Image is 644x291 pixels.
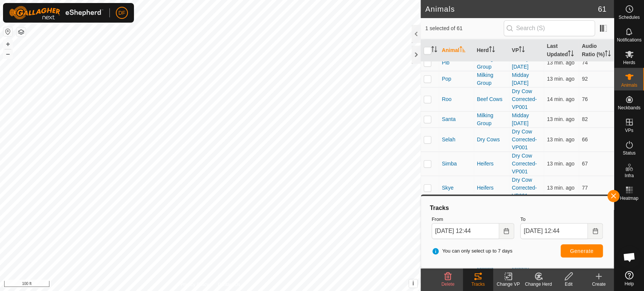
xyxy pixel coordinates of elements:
[553,281,584,288] div: Edit
[561,244,603,257] button: Generate
[3,40,12,49] button: +
[512,129,537,150] a: Dry Cow Corrected-VP001
[118,9,126,17] span: DF
[582,161,588,167] span: 67
[442,136,455,144] span: Selah
[512,153,537,175] a: Dry Cow Corrected-VP001
[582,96,588,102] span: 76
[474,39,509,62] th: Herd
[412,280,414,286] span: i
[504,20,595,36] input: Search (S)
[547,116,574,122] span: Sep 10, 2025, 12:33 PM
[509,39,544,62] th: VP
[460,47,466,53] p-sorticon: Activate to sort
[463,281,493,288] div: Tracks
[477,160,506,168] div: Heifers
[512,72,529,86] a: Midday [DATE]
[605,51,611,57] p-sorticon: Activate to sort
[624,282,634,286] span: Help
[588,223,603,239] button: Choose Date
[512,56,529,70] a: Midday [DATE]
[409,279,417,288] button: i
[582,116,588,122] span: 82
[429,204,606,213] div: Tracks
[442,115,456,123] span: Santa
[431,47,437,53] p-sorticon: Activate to sort
[17,28,26,37] button: Map Layers
[180,281,209,288] a: Privacy Policy
[3,27,12,36] button: Reset Map
[477,95,506,103] div: Beef Cows
[614,268,644,289] a: Help
[582,185,588,191] span: 77
[620,196,638,201] span: Heatmap
[624,173,633,178] span: Infra
[547,60,574,66] span: Sep 10, 2025, 12:33 PM
[432,247,512,255] span: You can only select up to 7 days
[584,281,614,288] div: Create
[547,96,574,102] span: Sep 10, 2025, 12:32 PM
[579,39,614,62] th: Audio Ratio (%)
[618,15,639,20] span: Schedules
[9,6,103,20] img: Gallagher Logo
[432,216,514,223] label: From
[547,185,574,191] span: Sep 10, 2025, 12:33 PM
[568,51,574,57] p-sorticon: Activate to sort
[477,55,506,71] div: Milking Group
[442,75,451,83] span: Pop
[520,216,603,223] label: To
[547,136,574,142] span: Sep 10, 2025, 12:33 PM
[493,281,523,288] div: Change VP
[425,25,504,32] span: 1 selected of 61
[519,47,525,53] p-sorticon: Activate to sort
[477,136,506,144] div: Dry Cows
[425,5,598,14] h2: Animals
[621,83,637,87] span: Animals
[617,38,641,42] span: Notifications
[442,184,453,192] span: Skye
[442,59,449,67] span: Pib
[489,47,495,53] p-sorticon: Activate to sort
[439,39,474,62] th: Animal
[512,112,529,126] a: Midday [DATE]
[523,281,553,288] div: Change Herd
[582,76,588,82] span: 92
[477,71,506,87] div: Milking Group
[625,128,633,133] span: VPs
[442,160,457,168] span: Simba
[623,60,635,65] span: Herds
[512,177,537,199] a: Dry Cow Corrected-VP001
[570,248,593,254] span: Generate
[582,136,588,142] span: 66
[544,39,579,62] th: Last Updated
[441,282,455,287] span: Delete
[618,246,641,268] div: Open chat
[477,112,506,127] div: Milking Group
[477,184,506,192] div: Heifers
[442,95,452,103] span: Roo
[547,161,574,167] span: Sep 10, 2025, 12:33 PM
[3,49,12,58] button: –
[622,151,635,155] span: Status
[547,76,574,82] span: Sep 10, 2025, 12:33 PM
[582,60,588,66] span: 74
[218,281,240,288] a: Contact Us
[598,3,606,15] span: 61
[499,223,514,239] button: Choose Date
[618,106,640,110] span: Neckbands
[512,88,537,110] a: Dry Cow Corrected-VP001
